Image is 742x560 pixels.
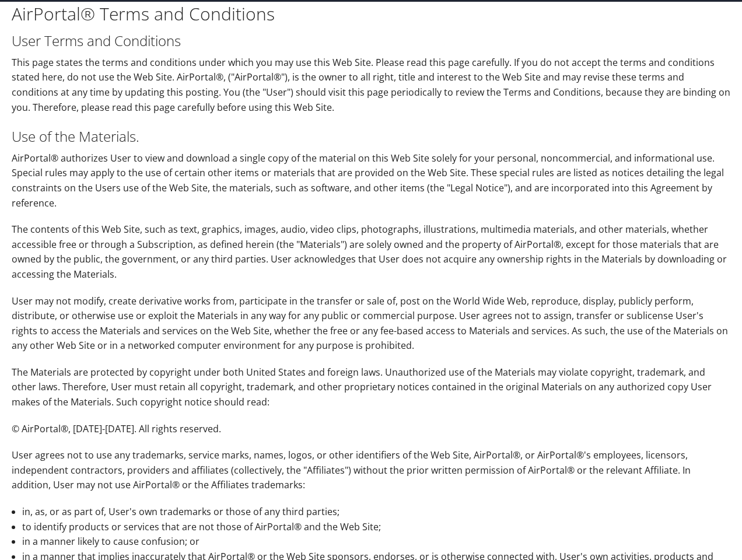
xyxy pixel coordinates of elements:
[12,448,730,493] p: User agrees not to use any trademarks, service marks, names, logos, or other identifiers of the W...
[22,505,730,520] li: in, as, or as part of, User's own trademarks or those of any third parties;
[22,534,730,549] li: in a manner likely to cause confusion; or
[12,127,730,146] h2: Use of the Materials.
[12,55,730,115] p: This page states the terms and conditions under which you may use this Web Site. Please read this...
[12,2,730,26] h1: AirPortal® Terms and Conditions
[12,151,730,211] p: AirPortal® authorizes User to view and download a single copy of the material on this Web Site so...
[12,422,730,437] p: © AirPortal®, [DATE]-[DATE]. All rights reserved.
[12,365,730,410] p: The Materials are protected by copyright under both United States and foreign laws. Unauthorized ...
[12,294,730,353] p: User may not modify, create derivative works from, participate in the transfer or sale of, post o...
[12,31,730,51] h2: User Terms and Conditions
[12,222,730,282] p: The contents of this Web Site, such as text, graphics, images, audio, video clips, photographs, i...
[22,520,730,535] li: to identify products or services that are not those of AirPortal® and the Web Site;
